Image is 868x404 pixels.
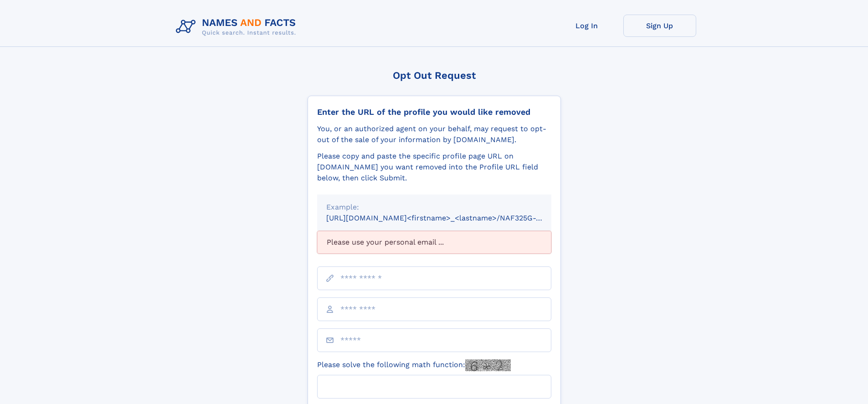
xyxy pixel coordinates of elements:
small: [URL][DOMAIN_NAME]<firstname>_<lastname>/NAF325G-xxxxxxxx [326,214,569,222]
label: Please solve the following math function: [317,359,511,371]
div: Enter the URL of the profile you would like removed [317,107,551,117]
div: Please copy and paste the specific profile page URL on [DOMAIN_NAME] you want removed into the Pr... [317,151,551,184]
a: Log In [550,15,623,37]
div: Please use your personal email ... [317,231,551,254]
img: Logo Names and Facts [172,15,303,39]
div: Example: [326,202,542,213]
div: Opt Out Request [308,70,561,81]
a: Sign Up [623,15,696,37]
div: You, or an authorized agent on your behalf, may request to opt-out of the sale of your informatio... [317,123,551,145]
